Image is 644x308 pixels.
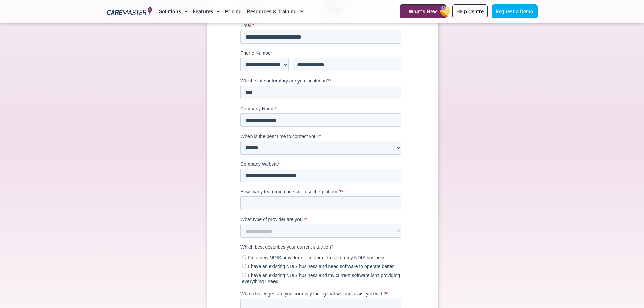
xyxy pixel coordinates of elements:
a: Help Centre [452,4,488,18]
a: What's New [400,4,446,18]
img: CareMaster Logo [107,6,152,17]
span: Help Centre [456,8,484,14]
a: Request a Demo [492,4,538,18]
span: What's New [409,8,437,14]
span: Request a Demo [496,8,533,14]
